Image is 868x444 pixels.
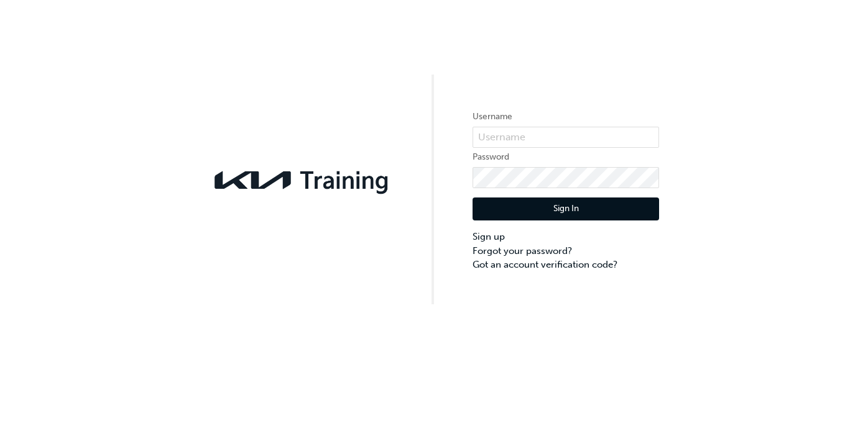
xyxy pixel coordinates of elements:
label: Username [473,109,659,124]
label: Password [473,150,659,165]
a: Forgot your password? [473,244,659,258]
input: Username [473,127,659,148]
a: Sign up [473,230,659,244]
a: Got an account verification code? [473,258,659,272]
button: Sign In [473,197,659,221]
img: kia-training [209,163,395,197]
